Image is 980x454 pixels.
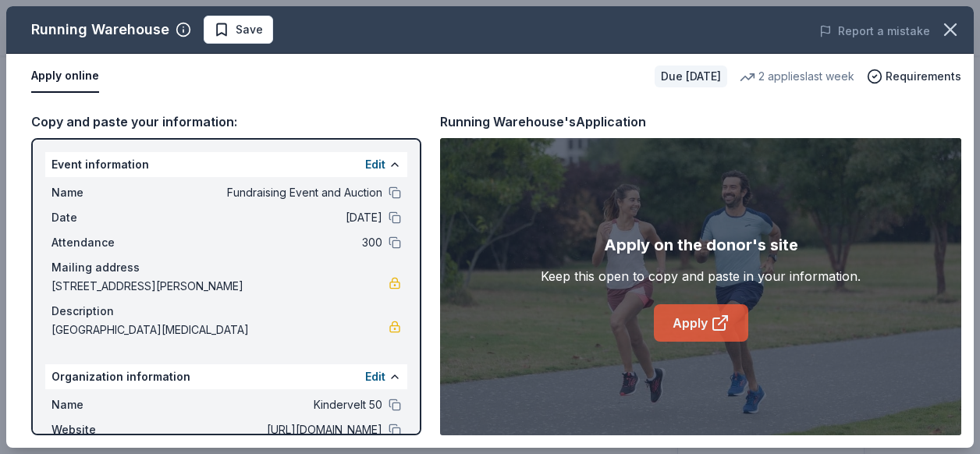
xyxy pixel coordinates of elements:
div: Keep this open to copy and paste in your information. [541,267,861,286]
div: 2 applies last week [740,67,854,86]
span: Fundraising Event and Auction [156,183,382,202]
div: Mailing address [51,258,401,277]
a: Apply [654,304,748,342]
span: 300 [156,233,382,252]
button: Edit [365,155,385,174]
span: [URL][DOMAIN_NAME] [156,420,382,439]
span: Save [236,20,263,39]
div: Description [51,302,401,321]
span: Name [51,395,156,414]
span: [DATE] [156,208,382,227]
span: Website [51,420,156,439]
button: Report a mistake [819,22,930,41]
span: Kindervelt 50 [156,395,382,414]
div: Running Warehouse [31,17,169,42]
div: Event information [45,152,407,177]
div: Organization information [45,364,407,389]
button: Edit [365,367,385,386]
button: Save [204,16,273,44]
span: Attendance [51,233,156,252]
span: Date [51,208,156,227]
div: Apply on the donor's site [604,232,798,257]
div: Running Warehouse's Application [440,112,646,132]
span: Name [51,183,156,202]
span: Requirements [886,67,961,86]
span: [STREET_ADDRESS][PERSON_NAME] [51,277,389,296]
button: Requirements [867,67,961,86]
div: Due [DATE] [655,66,727,87]
div: Copy and paste your information: [31,112,421,132]
button: Apply online [31,60,99,93]
span: [GEOGRAPHIC_DATA][MEDICAL_DATA] [51,321,389,339]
